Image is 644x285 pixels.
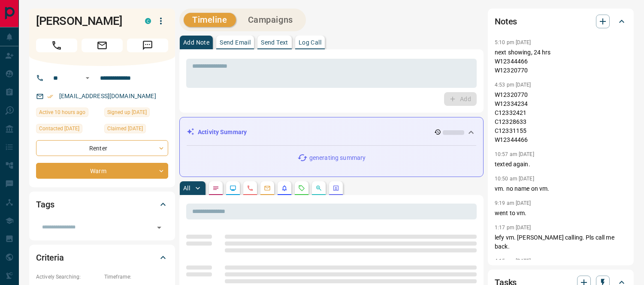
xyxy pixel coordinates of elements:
p: 10:57 am [DATE] [495,151,534,157]
div: Thu Aug 14 2025 [36,124,100,136]
p: W12320770 W12334234 C12332421 C12328633 C12331155 W12344466 [495,90,627,144]
div: Notes [495,11,627,32]
p: generating summary [309,153,366,162]
div: condos.ca [145,18,151,24]
span: Signed up [DATE] [107,108,147,117]
h2: Tags [36,198,54,211]
span: Claimed [DATE] [107,124,143,133]
svg: Emails [264,185,271,192]
p: 10:50 am [DATE] [495,176,534,182]
svg: Listing Alerts [281,185,288,192]
p: lefy vm. [PERSON_NAME] calling. Pls call me back. [495,233,627,251]
span: Contacted [DATE] [39,124,79,133]
div: Activity Summary [187,124,476,140]
h2: Notes [495,15,517,28]
p: 4:53 pm [DATE] [495,82,531,88]
p: 1:17 pm [DATE] [495,225,531,231]
p: Actively Searching: [36,273,100,281]
button: Timeline [184,13,236,27]
h2: Criteria [36,251,64,264]
p: 4:15 pm [DATE] [495,258,531,264]
svg: Agent Actions [333,185,339,192]
a: [EMAIL_ADDRESS][DOMAIN_NAME] [59,93,156,99]
span: Email [82,39,123,52]
p: Send Text [261,39,288,45]
svg: Email Verified [47,93,53,99]
p: Log Call [299,39,321,45]
p: vm. no name on vm. [495,184,627,193]
p: next showing, 24 hrs W12344466 W12320770 [495,48,627,75]
div: Warm [36,163,168,179]
p: Activity Summary [198,128,247,137]
div: Tags [36,194,168,215]
p: 5:10 pm [DATE] [495,39,531,45]
p: went to vm. [495,209,627,218]
p: Add Note [183,39,209,45]
svg: Requests [298,185,305,192]
svg: Calls [247,185,254,192]
span: Message [127,39,168,52]
button: Campaigns [239,13,302,27]
button: Open [153,222,165,234]
p: Timeframe: [104,273,168,281]
button: Open [82,73,93,83]
p: texted again. [495,160,627,169]
span: Call [36,39,77,52]
p: 9:19 am [DATE] [495,200,531,206]
div: Sat Aug 16 2025 [36,108,100,120]
span: Active 10 hours ago [39,108,85,117]
div: Renter [36,140,168,156]
p: Send Email [220,39,251,45]
svg: Lead Browsing Activity [230,185,236,192]
div: Criteria [36,247,168,268]
p: All [183,185,190,191]
svg: Opportunities [315,185,322,192]
div: Sat Apr 09 2022 [104,108,168,120]
div: Mon Jul 07 2025 [104,124,168,136]
h1: [PERSON_NAME] [36,14,132,28]
svg: Notes [212,185,219,192]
